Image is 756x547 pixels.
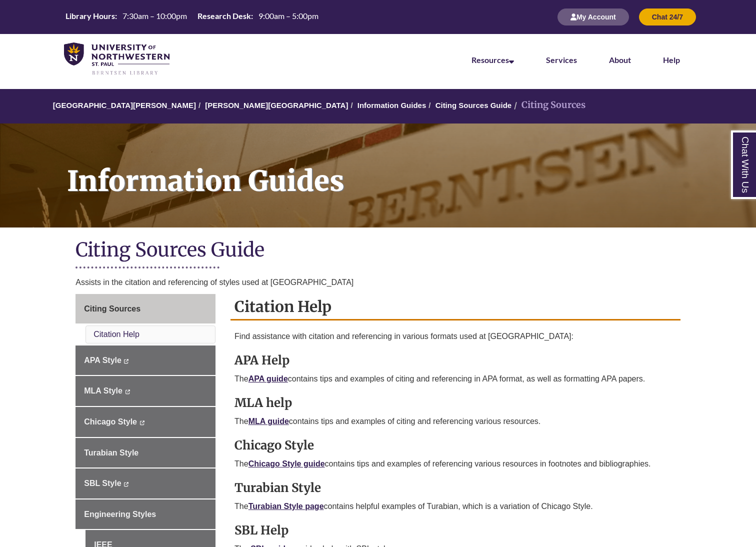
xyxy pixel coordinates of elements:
span: Engineering Styles [84,510,156,518]
p: The contains tips and examples of referencing various resources in footnotes and bibliographies. [234,458,676,470]
a: [GEOGRAPHIC_DATA][PERSON_NAME] [53,101,196,109]
th: Library Hours: [61,10,118,21]
strong: Turabian Style [234,480,321,495]
span: Assists in the citation and referencing of styles used at [GEOGRAPHIC_DATA] [75,278,353,286]
a: Services [546,55,577,64]
span: Citing Sources [84,304,140,313]
a: Help [663,55,680,64]
a: APA guide [248,374,288,383]
a: Citing Sources Guide [435,101,512,109]
img: UNWSP Library Logo [64,42,169,76]
a: Engineering Styles [75,499,215,529]
th: Research Desk: [193,10,254,21]
i: This link opens in a new window [123,482,129,486]
a: Information Guides [357,101,426,109]
a: Citing Sources [75,294,215,324]
strong: APA Help [234,352,289,368]
h1: Information Guides [56,123,756,214]
a: My Account [557,12,629,21]
span: Turabian Style [84,448,138,457]
a: Citation Help [93,330,139,338]
a: [PERSON_NAME][GEOGRAPHIC_DATA] [205,101,348,109]
a: Turabian Style [75,438,215,468]
button: Chat 24/7 [639,8,696,25]
span: MLA Style [84,386,122,395]
i: This link opens in a new window [124,389,130,394]
strong: SBL Help [234,522,288,538]
a: Chat 24/7 [639,12,696,21]
h1: Citing Sources Guide [75,237,680,264]
span: 7:30am – 10:00pm [122,11,187,20]
span: SBL Style [84,479,121,487]
strong: MLA help [234,395,292,410]
a: Chicago Style [75,407,215,437]
strong: Chicago Style [234,437,314,453]
a: Turabian Style page [248,502,324,510]
a: MLA Style [75,376,215,406]
span: 9:00am – 5:00pm [258,11,318,20]
button: My Account [557,8,629,25]
span: APA Style [84,356,121,364]
table: Hours Today [61,10,322,23]
p: The contains helpful examples of Turabian, which is a variation of Chicago Style. [234,500,676,512]
a: Resources [471,55,514,64]
i: This link opens in a new window [123,359,129,363]
a: MLA guide [248,417,289,425]
h2: Citation Help [230,294,680,320]
span: Chicago Style [84,417,137,426]
a: Chicago Style guide [248,459,325,468]
a: APA Style [75,345,215,375]
li: Citing Sources [511,98,585,112]
a: About [609,55,631,64]
a: SBL Style [75,468,215,498]
i: This link opens in a new window [139,420,144,425]
a: Hours Today [61,10,322,24]
p: Find assistance with citation and referencing in various formats used at [GEOGRAPHIC_DATA]: [234,330,676,342]
p: The contains tips and examples of citing and referencing in APA format, as well as formatting APA... [234,373,676,385]
p: The contains tips and examples of citing and referencing various resources. [234,415,676,427]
